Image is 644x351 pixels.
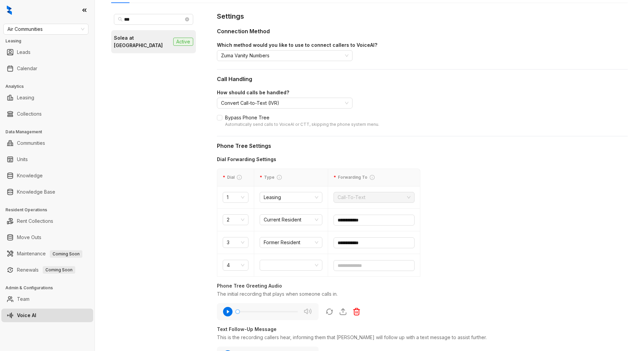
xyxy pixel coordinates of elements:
li: Maintenance [1,247,93,260]
h3: Data Management [5,129,95,135]
span: close-circle [185,17,189,21]
li: Team [1,292,93,306]
li: Collections [1,107,93,121]
a: Collections [17,107,42,121]
a: Calendar [17,62,37,75]
span: Zuma Vanity Numbers [221,51,348,61]
span: Leasing [264,192,318,202]
div: Forwarding To [334,174,415,181]
a: Knowledge Base [17,185,55,199]
div: This is the recording callers hear, informing them that [PERSON_NAME] will follow up with a text ... [217,334,628,341]
li: Knowledge Base [1,185,93,199]
span: 3 [227,237,244,248]
h3: Resident Operations [5,207,95,213]
span: Coming Soon [43,266,75,274]
img: logo [7,5,12,15]
li: Units [1,153,93,166]
span: 2 [227,215,244,225]
a: Voice AI [17,309,36,322]
span: Coming Soon [50,250,82,258]
li: Communities [1,136,93,150]
div: Text Follow-Up Message [217,326,628,333]
h3: Admin & Configurations [5,285,95,291]
span: search [118,17,123,22]
span: Air Communities [7,24,84,34]
span: Former Resident [264,237,318,248]
div: Dial [223,174,248,181]
li: Rent Collections [1,214,93,228]
li: Leasing [1,91,93,104]
span: Current Resident [264,215,318,225]
h3: Leasing [5,38,95,44]
div: How should calls be handled? [217,89,628,96]
a: Leasing [17,91,34,104]
a: Knowledge [17,169,43,182]
span: Convert Call-to-Text (IVR) [221,98,348,108]
li: Move Outs [1,231,93,244]
li: Renewals [1,263,93,277]
a: Units [17,153,28,166]
div: Call Handling [217,75,628,83]
div: Settings [217,11,628,22]
a: Rent Collections [17,214,53,228]
span: Active [173,38,193,46]
a: Leads [17,45,31,59]
div: Automatically send calls to VoiceAI or CTT, skipping the phone system menu. [225,121,379,128]
div: The initial recording that plays when someone calls in. [217,290,628,298]
div: Phone Tree Settings [217,142,628,150]
div: Solea at [GEOGRAPHIC_DATA] [114,34,170,49]
a: Team [17,292,29,306]
li: Leads [1,45,93,59]
h3: Analytics [5,83,95,90]
a: RenewalsComing Soon [17,263,75,277]
div: Dial Forwarding Settings [217,156,420,163]
li: Knowledge [1,169,93,182]
div: Type [260,174,322,181]
li: Calendar [1,62,93,75]
li: Voice AI [1,309,93,322]
a: Move Outs [17,231,41,244]
div: Phone Tree Greeting Audio [217,282,628,290]
div: Which method would you like to use to connect callers to VoiceAI? [217,41,628,49]
a: Communities [17,136,45,150]
span: Bypass Phone Tree [222,114,382,128]
span: 1 [227,192,244,202]
span: 4 [227,260,244,270]
span: Call-To-Text [338,192,410,202]
div: Connection Method [217,27,628,36]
